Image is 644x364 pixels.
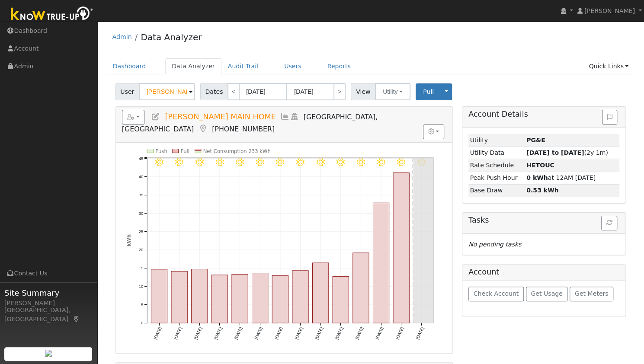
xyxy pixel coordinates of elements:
[333,276,349,323] rect: onclick=""
[373,203,389,323] rect: onclick=""
[525,172,619,184] td: at 12AM [DATE]
[165,112,276,121] span: [PERSON_NAME] MAIN HOME
[215,158,224,166] i: 9/07 - Clear
[155,158,163,166] i: 9/04 - Clear
[125,234,131,247] text: kWh
[4,299,93,308] div: [PERSON_NAME]
[314,326,324,340] text: [DATE]
[354,326,364,340] text: [DATE]
[353,253,369,323] rect: onclick=""
[153,326,163,340] text: [DATE]
[236,158,244,166] i: 9/08 - Clear
[393,172,409,323] rect: onclick=""
[292,271,308,323] rect: onclick=""
[195,158,204,166] i: 9/06 - Clear
[575,290,609,297] span: Get Meters
[468,172,525,184] td: Peak Push Hour
[4,287,93,299] span: Site Summary
[165,58,221,74] a: Data Analyzer
[601,216,617,230] button: Refresh
[45,350,52,357] img: retrieve
[138,229,143,234] text: 25
[415,326,425,340] text: [DATE]
[141,302,143,307] text: 5
[138,156,143,160] text: 45
[296,158,304,166] i: 9/11 - Clear
[395,326,405,340] text: [DATE]
[138,211,143,215] text: 30
[317,158,325,166] i: 9/12 - Clear
[526,149,584,156] strong: [DATE] to [DATE]
[357,158,365,166] i: 9/14 - Clear
[141,32,202,42] a: Data Analyzer
[526,287,568,301] button: Get Usage
[252,273,268,323] rect: onclick=""
[274,326,284,340] text: [DATE]
[290,112,299,121] a: Login As (last Never)
[173,326,183,340] text: [DATE]
[526,149,608,156] span: (2y 1m)
[175,158,183,166] i: 9/05 - Clear
[213,326,223,340] text: [DATE]
[151,269,167,323] rect: onclick=""
[468,159,525,172] td: Rate Schedule
[321,58,357,74] a: Reports
[151,112,160,121] a: Edit User (37479)
[280,112,290,121] a: Multi-Series Graph
[468,216,619,225] h5: Tasks
[232,274,248,323] rect: onclick=""
[278,58,308,74] a: Users
[180,148,189,154] text: Pull
[193,326,203,340] text: [DATE]
[155,148,167,154] text: Push
[200,83,228,100] span: Dates
[468,147,525,159] td: Utility Data
[416,83,441,100] button: Pull
[141,320,143,325] text: 0
[602,110,617,125] button: Issue History
[336,158,345,166] i: 9/13 - Clear
[6,5,97,24] img: Know True-Up
[272,275,288,323] rect: onclick=""
[106,58,153,74] a: Dashboard
[468,287,524,301] button: Check Account
[191,269,207,323] rect: onclick=""
[377,158,385,166] i: 9/15 - Clear
[334,326,344,340] text: [DATE]
[112,33,132,40] a: Admin
[468,184,525,197] td: Base Draw
[312,263,328,323] rect: onclick=""
[570,287,613,301] button: Get Meters
[138,265,143,270] text: 15
[203,148,270,154] text: Net Consumption 233 kWh
[375,326,384,340] text: [DATE]
[468,241,521,248] i: No pending tasks
[582,58,635,74] a: Quick Links
[423,88,434,95] span: Pull
[4,306,93,324] div: [GEOGRAPHIC_DATA], [GEOGRAPHIC_DATA]
[351,83,375,100] span: View
[211,275,227,323] rect: onclick=""
[227,83,240,100] a: <
[294,326,304,340] text: [DATE]
[73,316,80,322] a: Map
[473,290,519,297] span: Check Account
[212,125,275,133] span: [PHONE_NUMBER]
[139,83,195,100] input: Select a User
[221,58,265,74] a: Audit Trail
[276,158,284,166] i: 9/10 - Clear
[468,134,525,147] td: Utility
[526,162,554,169] strong: H
[198,125,208,133] a: Map
[138,174,143,179] text: 40
[138,284,143,289] text: 10
[526,174,548,181] strong: 0 kWh
[375,83,410,100] button: Utility
[584,7,635,14] span: [PERSON_NAME]
[333,83,346,100] a: >
[468,110,619,119] h5: Account Details
[115,83,139,100] span: User
[138,192,143,197] text: 35
[526,137,545,144] strong: ID: 17294571, authorized: 09/18/25
[256,158,264,166] i: 9/09 - Clear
